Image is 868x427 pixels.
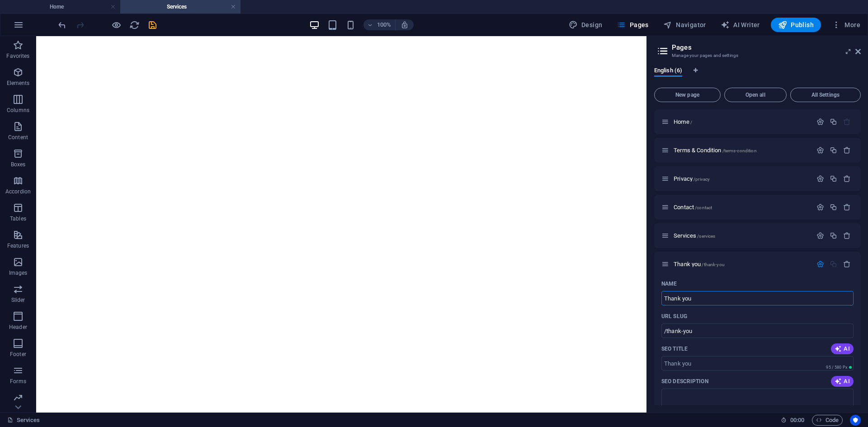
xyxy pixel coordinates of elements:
[671,261,812,267] div: Thank you/thank-you
[724,88,787,102] button: Open all
[565,18,606,32] button: Design
[674,118,692,125] span: Home
[6,52,29,60] p: Favorites
[794,92,857,98] span: All Settings
[843,203,851,211] div: Remove
[377,19,392,30] h6: 100%
[671,147,812,153] div: Terms & Condition/terms-condition
[790,88,861,102] button: All Settings
[830,203,837,211] div: Duplicate
[843,175,851,183] div: Remove
[830,232,837,239] div: Duplicate
[661,389,854,418] textarea: The text in search results and social media
[11,296,25,304] p: Slider
[672,43,861,52] h2: Pages
[129,20,140,30] i: Reload page
[10,215,26,222] p: Tables
[672,52,843,60] h3: Manage your pages and settings
[613,18,652,32] button: Pages
[674,232,715,239] span: Services
[816,203,824,211] div: Settings
[661,356,854,371] input: The page title in search results and browser tabs
[835,345,850,352] span: AI
[835,378,850,385] span: AI
[824,364,854,371] span: Calculated pixel length in search results
[797,417,798,423] span: :
[57,20,67,30] i: Undo: Change pages (Ctrl+Z)
[826,365,847,370] span: 95 / 580 Px
[401,21,409,29] i: On resize automatically adjust zoom level to fit chosen device.
[111,19,122,30] button: Click here to leave preview mode and continue editing
[832,20,860,29] span: More
[363,19,396,30] button: 100%
[654,65,682,78] span: English (6)
[778,20,814,29] span: Publish
[843,118,851,126] div: The startpage cannot be deleted
[816,260,824,268] div: Settings
[147,19,158,30] button: save
[120,2,241,12] h4: Services
[671,119,812,125] div: Home/
[812,415,843,426] button: Code
[617,20,648,29] span: Pages
[843,232,851,239] div: Remove
[843,146,851,154] div: Remove
[690,120,692,125] span: /
[7,415,40,426] a: Click to cancel selection. Double-click to open Pages
[816,415,839,426] span: Code
[9,324,27,331] p: Header
[693,177,710,182] span: /privacy
[661,313,687,320] p: URL SLUG
[663,20,706,29] span: Navigator
[843,260,851,268] div: Remove
[850,415,861,426] button: Usercentrics
[661,324,854,338] input: Last part of the URL for this page
[722,148,757,153] span: /terms-condition
[728,92,783,98] span: Open all
[661,345,688,352] p: SEO Title
[674,147,757,154] span: Terms & Condition
[781,415,805,426] h6: Session time
[57,19,67,30] button: undo
[147,20,158,30] i: Save (Ctrl+S)
[8,134,28,141] p: Content
[721,20,760,29] span: AI Writer
[671,233,812,239] div: Services/services
[831,343,854,354] button: AI
[7,107,29,114] p: Columns
[10,351,26,358] p: Footer
[816,175,824,183] div: Settings
[660,18,710,32] button: Navigator
[5,188,31,195] p: Accordion
[771,18,821,32] button: Publish
[830,175,837,183] div: Duplicate
[7,242,29,249] p: Features
[661,280,677,287] p: Name
[11,161,26,168] p: Boxes
[654,88,721,102] button: New page
[671,176,812,182] div: Privacy/privacy
[661,378,708,385] p: SEO Description
[828,18,864,32] button: More
[658,92,717,98] span: New page
[831,376,854,387] button: AI
[695,205,712,210] span: /contact
[816,118,824,126] div: Settings
[717,18,764,32] button: AI Writer
[790,415,804,426] span: 00 00
[661,378,708,385] label: The text in search results and social media
[816,232,824,239] div: Settings
[661,345,688,352] label: The page title in search results and browser tabs
[697,234,715,239] span: /services
[674,204,712,211] span: Contact
[661,313,687,320] label: Last part of the URL for this page
[129,19,140,30] button: reload
[702,262,724,267] span: /thank-you
[830,146,837,154] div: Duplicate
[674,175,710,182] span: Privacy
[671,204,812,210] div: Contact/contact
[654,67,861,84] div: Language Tabs
[674,261,725,267] span: Click to open page
[7,80,30,87] p: Elements
[10,378,26,385] p: Forms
